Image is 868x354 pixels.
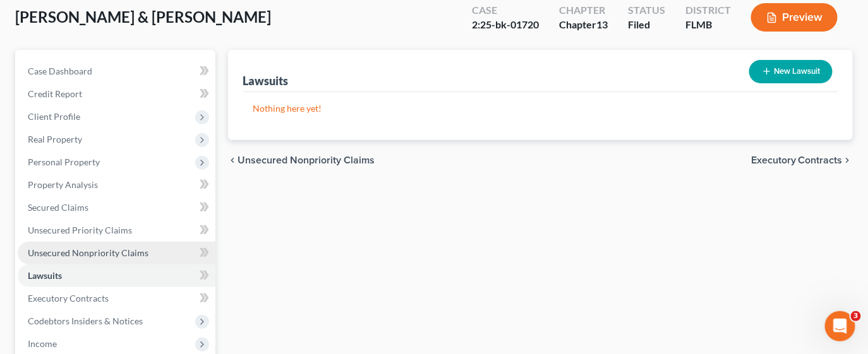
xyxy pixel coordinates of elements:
[28,270,62,281] span: Lawsuits
[28,316,143,326] span: Codebtors Insiders & Notices
[559,3,608,18] div: Chapter
[28,202,88,213] span: Secured Claims
[18,264,215,287] a: Lawsuits
[685,18,731,32] div: FLMB
[18,219,215,242] a: Unsecured Priority Claims
[18,60,215,83] a: Case Dashboard
[685,3,731,18] div: District
[243,73,289,88] div: Lawsuits
[628,3,665,18] div: Status
[751,3,838,32] button: Preview
[28,225,132,235] span: Unsecured Priority Claims
[825,311,855,341] iframe: Intercom live chat
[28,66,92,76] span: Case Dashboard
[18,174,215,196] a: Property Analysis
[749,60,833,83] button: New Lawsuit
[18,83,215,105] a: Credit Report
[18,242,215,264] a: Unsecured Nonpriority Claims
[843,155,853,165] i: chevron_right
[28,338,57,349] span: Income
[28,179,98,190] span: Property Analysis
[18,196,215,219] a: Secured Claims
[28,156,100,167] span: Personal Property
[15,8,271,26] span: [PERSON_NAME] & [PERSON_NAME]
[559,18,608,32] div: Chapter
[253,102,828,115] p: Nothing here yet!
[751,155,853,165] button: Executory Contracts chevron_right
[238,155,375,165] span: Unsecured Nonpriority Claims
[472,18,539,32] div: 2:25-bk-01720
[28,111,80,122] span: Client Profile
[28,293,109,304] span: Executory Contracts
[596,18,608,30] span: 13
[628,18,665,32] div: Filed
[28,247,148,258] span: Unsecured Nonpriority Claims
[851,311,861,321] span: 3
[28,134,82,145] span: Real Property
[28,88,82,99] span: Credit Report
[228,155,375,165] button: chevron_left Unsecured Nonpriority Claims
[228,155,238,165] i: chevron_left
[751,155,843,165] span: Executory Contracts
[18,287,215,310] a: Executory Contracts
[472,3,539,18] div: Case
